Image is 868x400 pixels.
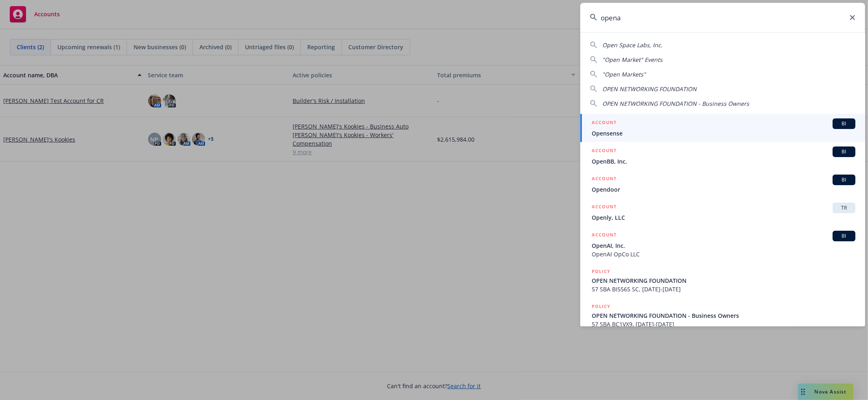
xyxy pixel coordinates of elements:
span: OPEN NETWORKING FOUNDATION [602,85,697,93]
span: OpenBB, Inc. [592,157,855,166]
h5: POLICY [592,267,610,275]
a: ACCOUNTTROpenly, LLC [580,198,865,226]
span: Opendoor [592,185,855,194]
h5: ACCOUNT [592,118,617,128]
h5: ACCOUNT [592,146,617,156]
span: BI [836,120,852,127]
span: 57 SBA BC1VX9, [DATE]-[DATE] [592,320,855,328]
span: "Open Markets" [602,70,646,78]
span: 57 SBA BI5565 SC, [DATE]-[DATE] [592,285,855,293]
span: Openly, LLC [592,213,855,222]
span: OpenAI OpCo LLC [592,250,855,258]
h5: POLICY [592,302,610,310]
a: POLICYOPEN NETWORKING FOUNDATION - Business Owners57 SBA BC1VX9, [DATE]-[DATE] [580,298,865,333]
a: POLICYOPEN NETWORKING FOUNDATION57 SBA BI5565 SC, [DATE]-[DATE] [580,263,865,298]
a: ACCOUNTBIOpensense [580,114,865,142]
a: ACCOUNTBIOpendoor [580,170,865,198]
span: OPEN NETWORKING FOUNDATION - Business Owners [602,100,749,107]
span: TR [836,204,852,212]
span: BI [836,176,852,184]
span: "Open Market" Events [602,56,662,63]
span: Opensense [592,129,855,138]
a: ACCOUNTBIOpenAI, Inc.OpenAI OpCo LLC [580,226,865,263]
span: BI [836,232,852,240]
span: OpenAI, Inc. [592,241,855,250]
span: BI [836,148,852,155]
h5: ACCOUNT [592,231,617,240]
span: OPEN NETWORKING FOUNDATION [592,276,855,285]
span: OPEN NETWORKING FOUNDATION - Business Owners [592,311,855,320]
h5: ACCOUNT [592,175,617,184]
h5: ACCOUNT [592,203,617,212]
a: ACCOUNTBIOpenBB, Inc. [580,142,865,170]
span: Open Space Labs, Inc. [602,41,662,49]
input: Search... [580,3,865,32]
